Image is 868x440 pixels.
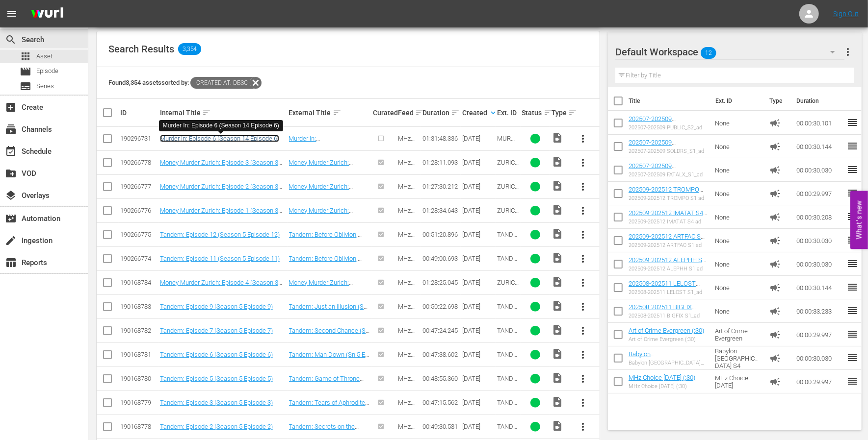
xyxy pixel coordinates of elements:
[629,171,707,178] div: 202507-202509 FATALX_S1_ad
[398,107,420,119] div: Feed
[398,207,415,221] span: MHz Now
[552,276,563,288] span: Video
[497,207,519,229] span: ZURICH_C_03001
[552,204,563,216] span: Video
[398,375,415,390] span: MHz Now
[120,183,157,190] div: 190266777
[289,279,358,301] a: Money Murder Zurich: [PERSON_NAME] and the Lost Son (Sn 3 Ep 4)
[422,351,459,358] div: 00:47:38.602
[770,305,782,317] span: Ad
[415,108,424,117] span: sort
[770,329,782,341] span: Ad
[462,107,494,119] div: Created
[578,277,589,289] span: more_vert
[770,258,782,270] span: Ad
[711,323,765,346] td: Art of Crime Evergreen
[770,352,782,364] span: Ad
[615,38,844,66] div: Default Workspace
[770,188,782,199] span: Ad
[289,255,362,269] a: Tandem: Before Oblivion, Part 1 (Sn 5 Ep 11)
[422,183,459,190] div: 01:27:30.212
[793,299,847,323] td: 00:00:33.233
[422,135,459,142] div: 01:31:48.336
[572,391,595,415] button: more_vert
[24,2,71,25] img: ans4CAIJ8jUAAAAAAAAAAAAAAAAAAAAAAAAgQb4GAAAAAAAAAAAAAAAAAAAAAAAAJMjXAAAAAAAAAAAAAAAAAAAAAAAAgAT5G...
[422,255,459,262] div: 00:49:00.693
[5,257,17,269] span: Reports
[160,423,273,430] a: Tandem: Episode 2 (Season 5 Episode 2)
[20,80,31,92] span: Series
[422,279,459,286] div: 01:28:25.045
[847,164,859,175] span: reorder
[791,87,850,115] th: Duration
[711,135,765,158] td: None
[462,135,494,142] div: [DATE]
[847,187,859,199] span: reorder
[497,303,517,325] span: TANDEM_C_05009
[497,255,517,277] span: TANDEM_C_05011
[847,281,859,293] span: reorder
[770,211,782,223] span: Ad
[770,235,782,246] span: Ad
[711,276,765,299] td: None
[629,374,695,381] a: MHz Choice [DATE] (:30)
[572,151,595,174] button: more_vert
[578,181,589,193] span: more_vert
[160,183,282,197] a: Money Murder Zurich: Episode 2 (Season 3 Episode 2)
[572,319,595,342] button: more_vert
[578,133,589,145] span: more_vert
[629,303,696,318] a: 202508-202511 BIGFIX S1_ad
[793,370,847,393] td: 00:00:29.997
[422,327,459,334] div: 00:47:24.245
[160,327,273,334] a: Tandem: Episode 7 (Season 5 Episode 7)
[120,135,157,142] div: 190296731
[462,183,494,190] div: [DATE]
[462,303,494,310] div: [DATE]
[793,252,847,276] td: 00:00:30.030
[552,372,563,384] span: Video
[578,349,589,361] span: more_vert
[847,258,859,269] span: reorder
[497,399,517,421] span: TANDEM_C_05003
[764,87,791,115] th: Type
[202,108,211,117] span: sort
[847,352,859,364] span: reorder
[120,351,157,358] div: 190168781
[422,207,459,214] div: 01:28:34.643
[108,79,262,86] span: Found 3,354 assets sorted by:
[572,415,595,439] button: more_vert
[422,107,459,119] div: Duration
[711,346,765,370] td: Babylon [GEOGRAPHIC_DATA] S4
[497,183,519,205] span: ZURICH_C_03002
[578,397,589,409] span: more_vert
[497,109,519,117] div: Ext. ID
[289,135,368,157] a: Murder In: [GEOGRAPHIC_DATA] (Sn 14 Ep 6)
[289,327,370,342] a: Tandem: Second Chance (Sn 5 Ep 7)
[497,375,517,397] span: TANDEM_C_05005
[462,279,494,286] div: [DATE]
[497,159,519,181] span: ZURICH_C_03003
[629,115,676,130] a: 202507-202509 PUBLIC_S2_ad
[5,101,17,113] span: Create
[398,183,415,197] span: MHz Now
[552,300,563,312] span: Video
[451,108,460,117] span: sort
[629,209,707,224] a: 202509-202512 IMATAT S4 ad
[793,323,847,346] td: 00:00:29.997
[462,375,494,382] div: [DATE]
[120,255,157,262] div: 190266774
[120,159,157,166] div: 190266778
[578,421,589,433] span: more_vert
[5,123,17,135] span: Channels
[398,231,415,245] span: MHz Now
[578,205,589,217] span: more_vert
[20,50,31,62] span: Asset
[701,43,716,63] span: 12
[629,313,707,319] div: 202508-202511 BIGFIX S1_ad
[160,255,280,262] a: Tandem: Episode 11 (Season 5 Episode 11)
[629,186,703,200] a: 202509-202512 TROMPO S1 ad
[190,77,250,89] span: Created At: desc
[552,396,563,408] span: Video
[793,135,847,158] td: 00:00:30.144
[847,375,859,387] span: reorder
